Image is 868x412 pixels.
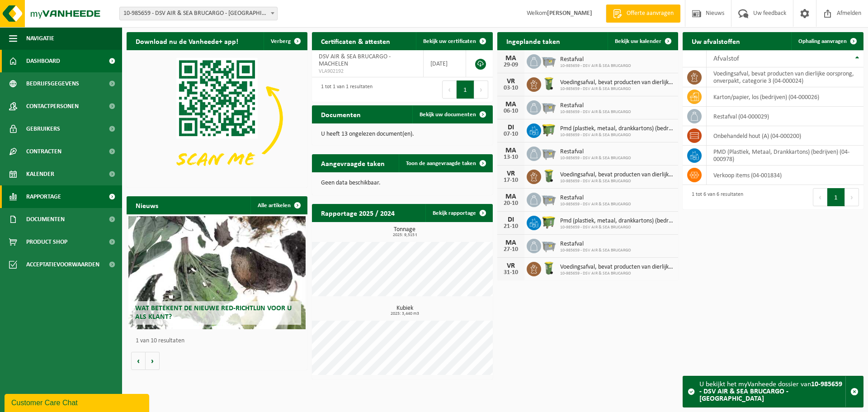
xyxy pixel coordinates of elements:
[26,185,61,208] span: Rapportage
[502,55,520,62] div: MA
[606,5,680,23] a: Offerte aanvragen
[26,27,54,50] span: Navigatie
[146,352,160,370] button: Volgende
[264,32,307,50] button: Verberg
[541,99,557,114] img: WB-2500-GAL-GY-01
[713,55,739,62] span: Afvalstof
[791,32,863,50] a: Ophaling aanvragen
[560,56,631,63] span: Restafval
[26,140,61,163] span: Contracten
[5,392,151,412] iframe: chat widget
[560,156,631,161] span: 10-985659 - DSV AIR & SEA BRUCARGO
[560,63,631,69] span: 10-985659 - DSV AIR & SEA BRUCARGO
[316,305,493,316] h3: Kubiek
[425,204,492,222] a: Bekijk rapportage
[707,126,863,146] td: onbehandeld hout (A) (04-000200)
[131,352,146,370] button: Vorige
[497,32,569,50] h2: Ingeplande taken
[845,188,859,206] button: Next
[502,193,520,200] div: MA
[316,80,373,99] div: 1 tot 1 van 1 resultaten
[271,38,291,44] span: Verberg
[813,188,827,206] button: Previous
[707,146,863,166] td: PMD (Plastiek, Metaal, Drankkartons) (bedrijven) (04-000978)
[502,154,520,161] div: 13-10
[502,147,520,154] div: MA
[26,95,79,118] span: Contactpersonen
[423,38,476,44] span: Bekijk uw certificaten
[798,38,847,44] span: Ophaling aanvragen
[416,32,492,50] a: Bekijk uw certificaten
[26,50,60,72] span: Dashboard
[502,239,520,246] div: MA
[316,227,493,237] h3: Tonnage
[26,72,79,95] span: Bedrijfsgegevens
[312,32,399,50] h2: Certificaten & attesten
[541,122,557,137] img: WB-1100-HPE-GN-50
[699,376,845,407] div: U bekijkt het myVanheede dossier van
[26,231,67,253] span: Product Shop
[560,86,674,92] span: 10-985659 - DSV AIR & SEA BRUCARGO
[560,271,674,276] span: 10-985659 - DSV AIR & SEA BRUCARGO
[560,202,631,207] span: 10-985659 - DSV AIR & SEA BRUCARGO
[707,107,863,126] td: restafval (04-000029)
[316,312,493,316] span: 2025: 3,440 m3
[560,225,674,230] span: 10-985659 - DSV AIR & SEA BRUCARGO
[502,101,520,108] div: MA
[687,187,743,207] div: 1 tot 6 van 6 resultaten
[316,233,493,237] span: 2025: 9,515 t
[502,200,520,207] div: 20-10
[560,102,631,109] span: Restafval
[502,270,520,276] div: 31-10
[128,216,306,329] a: Wat betekent de nieuwe RED-richtlijn voor u als klant?
[541,191,557,207] img: WB-2500-GAL-GY-01
[560,241,631,248] span: Restafval
[502,216,520,223] div: DI
[560,179,674,184] span: 10-985659 - DSV AIR & SEA BRUCARGO
[502,246,520,253] div: 27-10
[547,10,592,17] strong: [PERSON_NAME]
[560,248,631,253] span: 10-985659 - DSV AIR & SEA BRUCARGO
[502,170,520,177] div: VR
[502,131,520,137] div: 07-10
[541,168,557,184] img: WB-0140-HPE-GN-50
[502,124,520,131] div: DI
[502,78,520,85] div: VR
[321,131,484,137] p: U heeft 13 ongelezen document(en).
[683,32,749,50] h2: Uw afvalstoffen
[560,133,674,138] span: 10-985659 - DSV AIR & SEA BRUCARGO
[608,32,677,50] a: Bekijk uw kalender
[26,163,54,185] span: Kalender
[560,264,674,271] span: Voedingsafval, bevat producten van dierlijke oorsprong, onverpakt, categorie 3
[560,194,631,202] span: Restafval
[319,68,416,75] span: VLA902192
[827,188,845,206] button: 1
[707,166,863,185] td: verkoop items (04-001834)
[502,262,520,270] div: VR
[26,253,99,276] span: Acceptatievoorwaarden
[541,53,557,68] img: WB-2500-GAL-GY-01
[424,50,466,77] td: [DATE]
[502,177,520,184] div: 17-10
[560,125,674,133] span: Pmd (plastiek, metaal, drankkartons) (bedrijven)
[502,108,520,114] div: 06-10
[707,87,863,107] td: karton/papier, los (bedrijven) (04-000026)
[615,38,661,44] span: Bekijk uw kalender
[127,196,167,214] h2: Nieuws
[319,53,391,67] span: DSV AIR & SEA BRUCARGO - MACHELEN
[541,145,557,161] img: WB-2500-GAL-GY-01
[474,81,488,99] button: Next
[127,50,307,186] img: Download de VHEPlus App
[560,79,674,86] span: Voedingsafval, bevat producten van dierlijke oorsprong, onverpakt, categorie 3
[502,62,520,68] div: 29-09
[26,208,65,231] span: Documenten
[541,214,557,230] img: WB-1100-HPE-GN-50
[135,305,292,321] span: Wat betekent de nieuwe RED-richtlijn voor u als klant?
[406,161,476,166] span: Toon de aangevraagde taken
[457,81,474,99] button: 1
[420,112,476,118] span: Bekijk uw documenten
[312,204,404,222] h2: Rapportage 2025 / 2024
[136,338,303,344] p: 1 van 10 resultaten
[412,105,492,123] a: Bekijk uw documenten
